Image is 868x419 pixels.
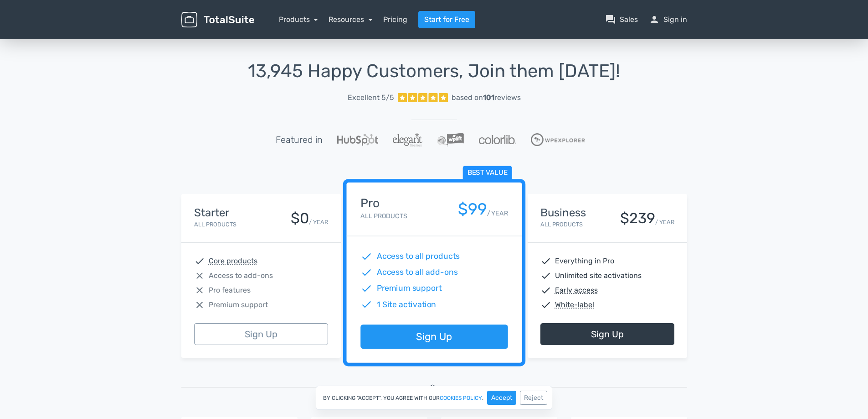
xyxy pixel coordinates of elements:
span: check [540,299,551,310]
a: Start for Free [418,11,475,28]
span: 1 Site activation [376,299,436,310]
span: Or [430,382,438,393]
a: Sign Up [540,323,674,345]
span: check [360,299,372,310]
div: By clicking "Accept", you agree with our . [316,386,552,410]
button: Accept [487,391,516,405]
a: Excellent 5/5 based on101reviews [181,89,687,107]
img: WPExplorer [531,133,585,146]
img: TotalSuite for WordPress [181,12,254,28]
a: Sign Up [194,323,328,345]
span: check [360,283,372,294]
abbr: Early access [555,285,598,296]
a: question_answerSales [605,14,638,25]
small: / YEAR [487,209,508,218]
img: ElegantThemes [393,133,422,147]
div: based on reviews [452,92,521,103]
span: Premium support [209,299,268,310]
span: Premium support [376,283,442,294]
h4: Pro [360,197,407,210]
h5: Featured in [276,135,323,145]
img: Hubspot [337,134,378,146]
button: Reject [520,391,547,405]
span: check [360,251,372,262]
span: check [540,256,551,267]
span: close [194,270,205,281]
a: cookies policy [440,395,482,401]
small: All Products [540,221,583,228]
span: close [194,285,205,296]
div: $0 [291,210,309,226]
abbr: Core products [209,256,257,267]
div: $239 [620,210,655,226]
span: check [540,285,551,296]
a: Sign Up [360,325,508,349]
h4: Business [540,207,586,219]
small: All Products [194,221,236,228]
a: Pricing [383,14,407,25]
span: Excellent 5/5 [348,92,394,103]
a: Resources [329,15,372,24]
span: check [540,270,551,281]
small: All Products [360,212,407,220]
h1: 13,945 Happy Customers, Join them [DATE]! [181,61,687,81]
small: / YEAR [655,218,674,226]
small: / YEAR [309,218,328,226]
h4: Starter [194,207,236,219]
span: question_answer [605,14,616,25]
abbr: White-label [555,299,594,310]
span: Access to all add-ons [376,267,457,278]
span: close [194,299,205,310]
span: Access to all products [376,251,460,262]
strong: 101 [483,93,494,102]
span: person [649,14,660,25]
span: Best value [462,166,512,180]
span: Pro features [209,285,251,296]
img: Colorlib [479,135,516,144]
div: $99 [457,200,487,218]
span: Access to add-ons [209,270,273,281]
a: personSign in [649,14,687,25]
span: check [360,267,372,278]
span: Everything in Pro [555,256,614,267]
span: check [194,256,205,267]
img: WPLift [437,133,464,147]
span: Unlimited site activations [555,270,642,281]
a: Products [279,15,318,24]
